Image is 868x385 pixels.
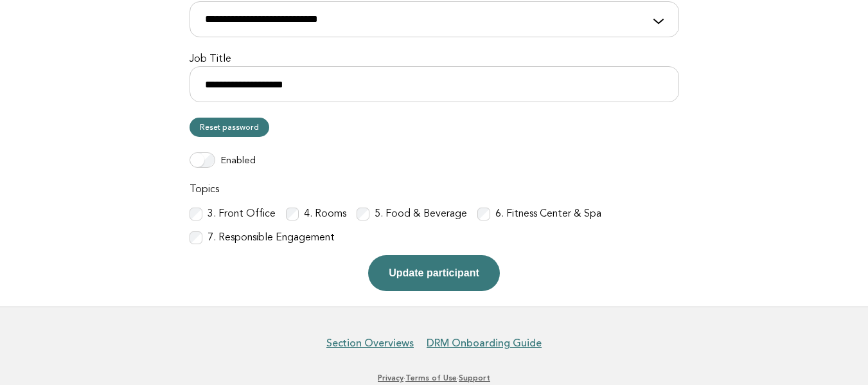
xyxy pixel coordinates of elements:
a: DRM Onboarding Guide [427,337,542,350]
label: Topics [190,183,679,197]
p: · · [41,373,828,383]
label: 3. Front Office [208,208,276,221]
a: Section Overviews [326,337,414,350]
a: Privacy [378,373,403,382]
a: Terms of Use [405,373,457,382]
label: 5. Food & Beverage [375,208,467,221]
label: 4. Rooms [304,208,346,221]
label: 6. Fitness Center & Spa [495,208,601,221]
label: Job Title [190,53,679,66]
label: 7. Responsible Engagement [208,231,335,245]
a: Support [459,373,490,382]
button: Update participant [368,255,499,291]
label: Enabled [220,155,256,168]
a: Reset password [190,118,269,137]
